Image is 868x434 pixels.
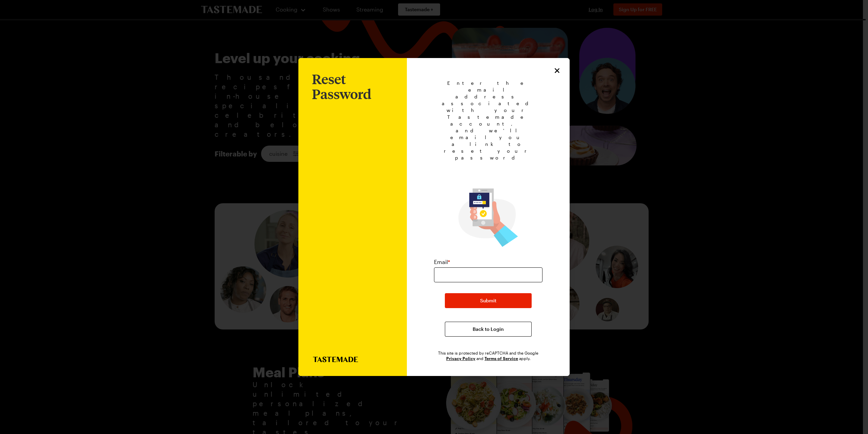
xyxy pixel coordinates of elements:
[445,322,532,337] button: Back to Login
[445,293,532,308] button: Submit
[446,355,475,361] a: Google Privacy Policy
[434,350,542,361] div: This site is protected by reCAPTCHA and the Google and apply.
[485,355,518,361] a: Google Terms of Service
[434,258,450,266] label: Email
[473,326,504,333] span: Back to Login
[553,66,561,75] button: Close
[458,188,518,247] img: Reset Password
[312,72,393,101] h1: Reset Password
[480,297,496,304] span: Submit
[434,80,543,161] span: Enter the email address associated with your Tastemade account, and we'll email you a link to res...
